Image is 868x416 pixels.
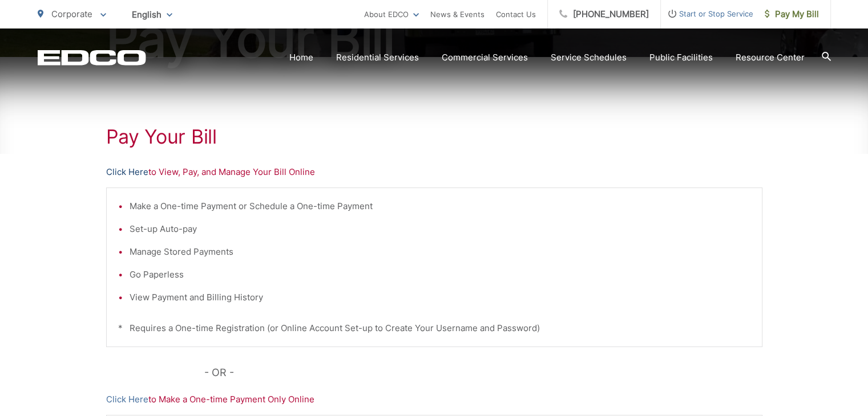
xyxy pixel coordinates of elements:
[736,51,805,64] a: Resource Center
[496,7,536,21] a: Contact Us
[130,199,750,213] li: Make a One-time Payment or Schedule a One-time Payment
[289,51,313,64] a: Home
[106,165,148,179] a: Click Here
[130,268,750,282] li: Go Paperless
[106,125,762,148] h1: Pay Your Bill
[106,393,148,406] a: Click Here
[442,51,528,64] a: Commercial Services
[765,7,819,21] span: Pay My Bill
[106,165,762,179] p: to View, Pay, and Manage Your Bill Online
[649,51,713,64] a: Public Facilities
[38,50,146,66] a: EDCD logo. Return to the homepage.
[430,7,485,21] a: News & Events
[123,5,181,25] span: English
[204,364,762,381] p: - OR -
[130,245,750,259] li: Manage Stored Payments
[51,9,92,19] span: Corporate
[130,291,750,304] li: View Payment and Billing History
[336,51,419,64] a: Residential Services
[130,222,750,236] li: Set-up Auto-pay
[551,51,627,64] a: Service Schedules
[118,321,750,335] p: * Requires a One-time Registration (or Online Account Set-up to Create Your Username and Password)
[364,7,419,21] a: About EDCO
[106,393,762,406] p: to Make a One-time Payment Only Online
